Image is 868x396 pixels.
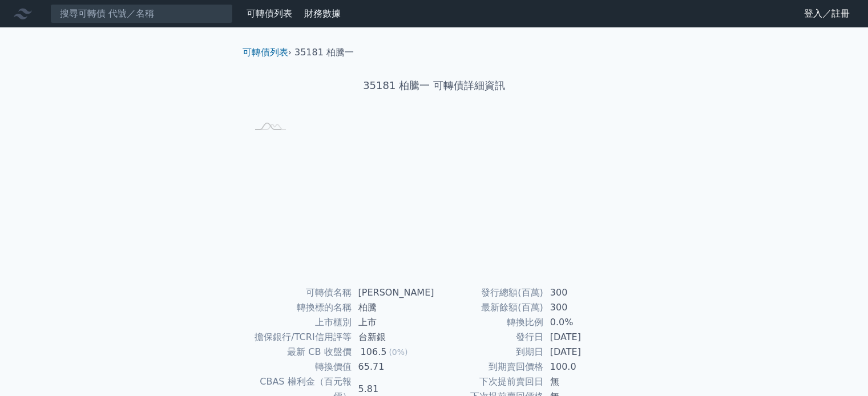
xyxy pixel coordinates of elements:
[247,359,352,374] td: 轉換價值
[543,315,621,330] td: 0.0%
[247,315,352,330] td: 上市櫃別
[434,345,543,359] td: 到期日
[352,315,434,330] td: 上市
[352,359,434,374] td: 65.71
[389,347,407,357] span: (0%)
[434,359,543,374] td: 到期賣回價格
[543,300,621,315] td: 300
[304,8,341,19] a: 財務數據
[543,374,621,389] td: 無
[434,330,543,345] td: 發行日
[247,345,352,359] td: 最新 CB 收盤價
[434,300,543,315] td: 最新餘額(百萬)
[50,4,233,23] input: 搜尋可轉債 代號／名稱
[247,285,352,300] td: 可轉債名稱
[247,8,292,19] a: 可轉債列表
[243,46,292,59] li: ›
[543,330,621,345] td: [DATE]
[233,78,635,94] h1: 35181 柏騰一 可轉債詳細資訊
[543,345,621,359] td: [DATE]
[795,5,859,23] a: 登入／註冊
[811,341,868,396] iframe: Chat Widget
[352,330,434,345] td: 台新銀
[434,285,543,300] td: 發行總額(百萬)
[434,374,543,389] td: 下次提前賣回日
[352,285,434,300] td: [PERSON_NAME]
[543,359,621,374] td: 100.0
[243,47,288,58] a: 可轉債列表
[294,46,354,59] li: 35181 柏騰一
[247,330,352,345] td: 擔保銀行/TCRI信用評等
[247,300,352,315] td: 轉換標的名稱
[434,315,543,330] td: 轉換比例
[358,345,389,359] div: 106.5
[352,300,434,315] td: 柏騰
[543,285,621,300] td: 300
